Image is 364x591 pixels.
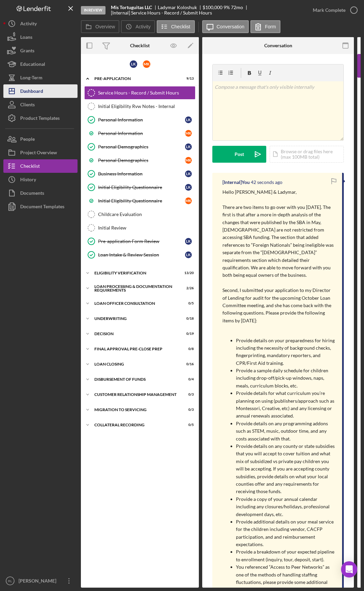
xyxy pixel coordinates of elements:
[182,377,194,381] div: 0 / 4
[84,140,195,154] a: Personal DemographicsLK
[94,301,177,305] div: Loan Officer Consultation
[222,180,250,185] div: [Internal] You
[98,239,185,244] div: Pre-application Form Review
[3,173,78,186] button: History
[182,317,194,321] div: 0 / 18
[202,20,249,33] button: Conversation
[3,159,78,173] button: Checklist
[158,5,203,10] div: Ladymar Koloshuk
[185,184,192,191] div: L K
[20,98,35,113] div: Clients
[84,86,195,100] a: Service Hours - Record / Submit Hours
[94,393,177,397] div: Customer Relationship Management
[185,130,192,137] div: M K
[264,43,292,48] div: Conversation
[250,20,280,33] button: Form
[231,5,243,10] div: 72 mo
[98,252,185,258] div: Loan Intake & Review Session
[20,17,37,32] div: Activity
[98,131,185,136] div: Personal Information
[84,181,195,194] a: Initial Eligibility QuestionnaireLK
[185,197,192,204] div: M K
[94,332,177,336] div: Decision
[185,157,192,164] div: M K
[222,188,335,196] p: Hello [PERSON_NAME] & Ladymar,
[98,212,195,217] div: Childcare Evaluation
[236,389,335,420] p: Provide details for what curriculum you’re planning on using (publishers/approach such as Montess...
[341,561,357,577] div: Open Intercom Messenger
[94,285,177,292] div: Loan Processing & Documentation Requirements
[182,408,194,412] div: 0 / 3
[236,367,335,389] p: Provide a sample daily schedule for children including drop-off/pick-up windows, naps, meals, cur...
[84,208,195,221] a: Childcare Evaluation
[81,20,119,33] button: Overview
[3,44,78,57] button: Grants
[121,20,155,33] button: Activity
[81,6,105,15] div: In Review
[20,200,64,215] div: Document Templates
[84,248,195,262] a: Loan Intake & Review SessionLK
[94,77,177,81] div: Pre-Application
[111,10,212,16] div: [Internal] Service Hours - Record / Submit Hours
[3,84,78,98] a: Dashboard
[236,337,335,367] p: Provide details on your preparedness for hiring including the necessity of background checks, fin...
[171,24,190,29] label: Checklist
[3,17,78,30] button: Activity
[223,5,230,10] div: 9 %
[182,393,194,397] div: 0 / 3
[20,159,40,174] div: Checklist
[94,362,177,366] div: Loan Closing
[94,423,177,427] div: Collateral Recording
[20,132,35,147] div: People
[203,4,222,10] span: $100,000
[94,408,177,412] div: Migration to Servicing
[20,71,42,86] div: Long-Term
[111,5,152,10] b: Mis Tortuguitas LLC
[236,442,335,495] p: Provide details on any county or state subsidies that you will accept to cover tuition and what m...
[8,579,12,583] text: RL
[3,57,78,71] a: Educational
[84,221,195,235] a: Initial Review
[182,347,194,351] div: 0 / 8
[84,194,195,208] a: Initial Eligibility QuestionnaireMK
[182,423,194,427] div: 0 / 5
[3,71,78,84] button: Long-Term
[222,204,335,279] p: There are two items to go over with you [DATE]. The first is that after a more in-depth analysis ...
[185,251,192,258] div: L K
[182,332,194,336] div: 0 / 19
[3,186,78,200] a: Documents
[143,60,150,68] div: M K
[98,104,195,109] div: Initial Eligibility Rvw Notes - Internal
[135,24,150,29] label: Activity
[182,77,194,81] div: 9 / 13
[235,146,244,163] div: Post
[212,146,266,163] button: Post
[84,100,195,113] a: Initial Eligibility Rvw Notes - Internal
[98,185,185,190] div: Initial Eligibility Questionnaire
[95,24,115,29] label: Overview
[20,57,45,73] div: Educational
[3,132,78,146] a: People
[3,146,78,159] button: Project Overview
[222,287,335,324] p: Second, I submitted your application to my Director of Lending for audit for the upcoming October...
[84,127,195,140] a: Personal InformationMK
[84,235,195,248] a: Pre-application Form ReviewLK
[3,98,78,111] a: Clients
[84,113,195,127] a: Personal InformationLK
[182,301,194,305] div: 0 / 5
[94,271,177,275] div: Eligibility Verification
[98,117,185,123] div: Personal Information
[236,548,335,563] p: Provide a breakdown of your expected pipeline to enrollment (inquiry, tour, deposit, start).
[3,200,78,213] button: Document Templates
[3,111,78,125] a: Product Templates
[84,167,195,181] a: Business InformationLK
[185,116,192,123] div: L K
[182,271,194,275] div: 13 / 20
[3,30,78,44] button: Loans
[17,574,61,589] div: [PERSON_NAME]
